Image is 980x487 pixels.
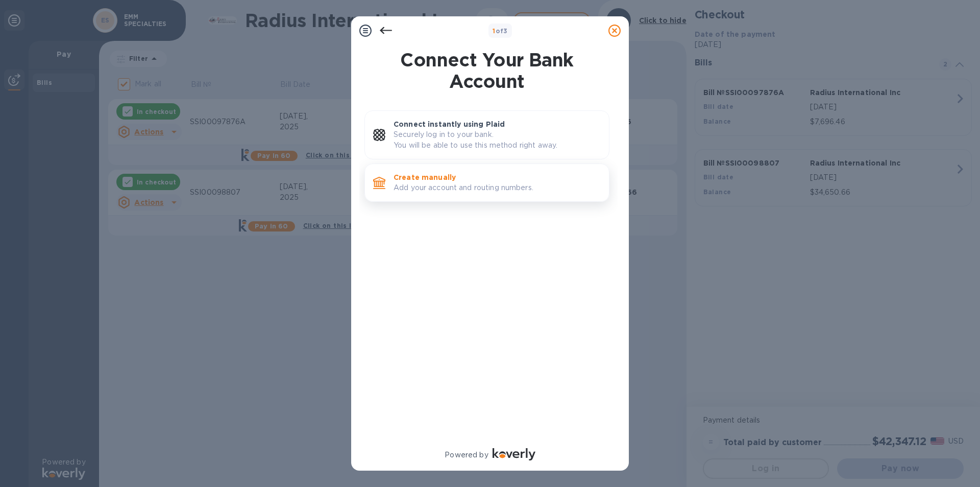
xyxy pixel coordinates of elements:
img: Logo [493,448,535,460]
h1: Connect Your Bank Account [360,49,614,92]
p: Connect instantly using Plaid [394,119,601,129]
span: 1 [493,27,495,35]
b: of 3 [493,27,508,35]
p: Securely log in to your bank. You will be able to use this method right away. [394,129,601,151]
p: Add your account and routing numbers. [394,182,601,193]
p: Create manually [394,172,601,182]
p: Powered by [445,450,488,460]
